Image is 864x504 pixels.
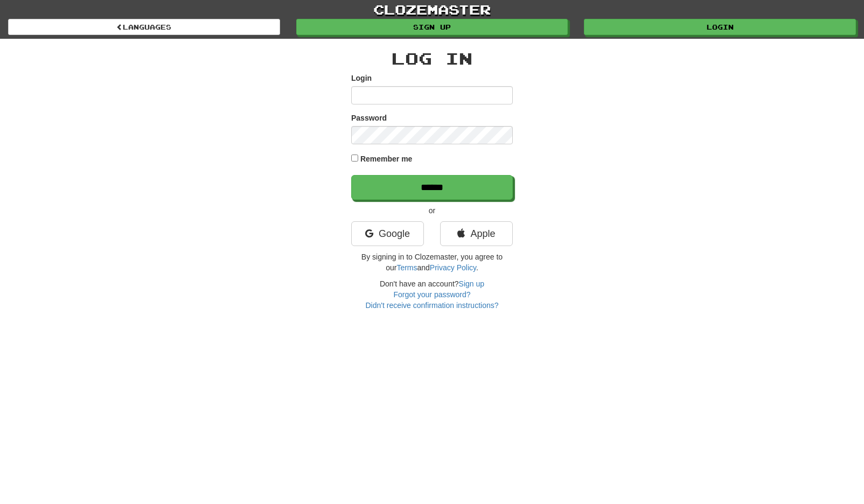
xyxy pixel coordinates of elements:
a: Sign up [296,19,568,35]
a: Terms [396,263,417,272]
p: or [351,205,513,216]
label: Login [351,73,372,83]
div: Don't have an account? [351,278,513,311]
label: Remember me [360,153,413,164]
p: By signing in to Clozemaster, you agree to our and . [351,251,513,273]
h2: Log In [351,50,513,67]
a: Login [584,19,856,35]
a: Languages [8,19,280,35]
label: Password [351,113,387,123]
a: Privacy Policy [430,263,476,272]
a: Sign up [459,279,484,288]
a: Didn't receive confirmation instructions? [365,301,498,310]
a: Apple [440,221,513,246]
a: Forgot your password? [393,290,470,299]
a: Google [351,221,424,246]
